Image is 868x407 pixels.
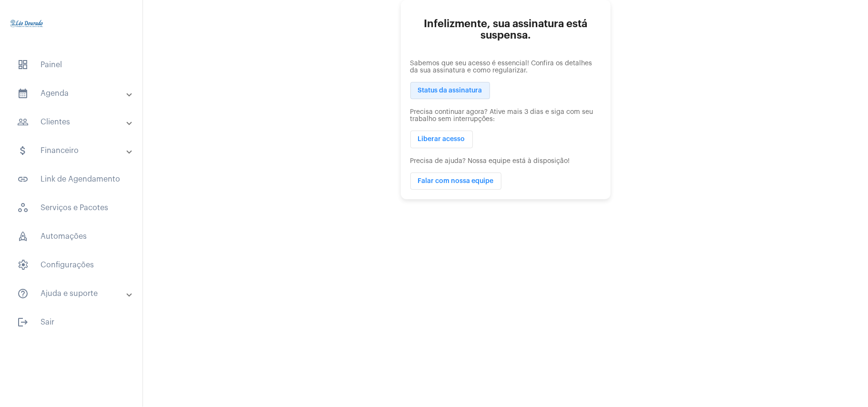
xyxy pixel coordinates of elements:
[10,168,133,191] span: Link de Agendamento
[17,88,29,99] mat-icon: sidenav icon
[10,196,133,219] span: Serviços e Pacotes
[10,311,133,334] span: Sair
[8,5,46,43] img: 4c910ca3-f26c-c648-53c7-1a2041c6e520.jpg
[6,82,143,105] mat-expansion-panel-header: sidenav iconAgenda
[410,60,601,74] p: Sabemos que seu acesso é essencial! Confira os detalhes da sua assinatura e como regularizar.
[10,254,133,276] span: Configurações
[418,87,482,94] span: Status da assinatura
[10,53,133,76] span: Painel
[17,259,29,271] span: sidenav icon
[410,18,601,41] h2: Infelizmente, sua assinatura está suspensa.
[418,178,494,184] span: Falar com nossa equipe
[6,139,143,162] mat-expansion-panel-header: sidenav iconFinanceiro
[17,202,29,214] span: sidenav icon
[17,316,29,328] mat-icon: sidenav icon
[17,145,29,156] mat-icon: sidenav icon
[17,88,127,99] mat-panel-title: Agenda
[410,82,490,99] button: Status da assinatura
[17,173,29,185] mat-icon: sidenav icon
[17,145,127,156] mat-panel-title: Financeiro
[6,282,143,305] mat-expansion-panel-header: sidenav iconAjuda e suporte
[418,136,465,143] span: Liberar acesso
[410,109,601,123] p: Precisa continuar agora? Ative mais 3 dias e siga com seu trabalho sem interrupções:
[410,173,501,190] button: Falar com nossa equipe
[17,59,29,71] span: sidenav icon
[410,131,473,148] button: Liberar acesso
[6,111,143,133] mat-expansion-panel-header: sidenav iconClientes
[17,288,127,299] mat-panel-title: Ajuda e suporte
[17,116,29,128] mat-icon: sidenav icon
[17,288,29,299] mat-icon: sidenav icon
[17,116,127,128] mat-panel-title: Clientes
[17,231,29,242] span: sidenav icon
[10,225,133,248] span: Automações
[410,158,601,165] p: Precisa de ajuda? Nossa equipe está à disposição!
